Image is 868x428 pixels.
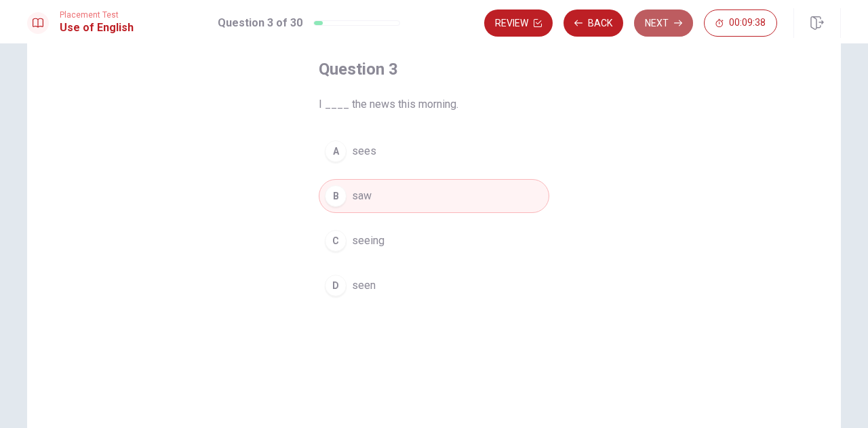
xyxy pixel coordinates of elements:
div: D [325,275,347,296]
span: sees [352,143,376,159]
button: 00:09:38 [704,9,777,37]
span: seen [352,277,376,294]
button: Next [634,9,693,37]
button: Bsaw [319,179,549,213]
h4: Question 3 [319,58,549,80]
div: A [325,140,347,162]
span: I ____ the news this morning. [319,96,549,113]
span: 00:09:38 [729,18,766,28]
h1: Question 3 of 30 [218,15,302,31]
button: Cseeing [319,224,549,258]
button: Review [484,9,553,37]
span: seeing [352,233,384,249]
div: C [325,230,347,252]
button: Back [564,9,623,37]
button: Asees [319,134,549,168]
div: B [325,185,347,207]
span: Placement Test [60,10,134,20]
button: Dseen [319,269,549,303]
h1: Use of English [60,20,134,36]
span: saw [352,188,372,204]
